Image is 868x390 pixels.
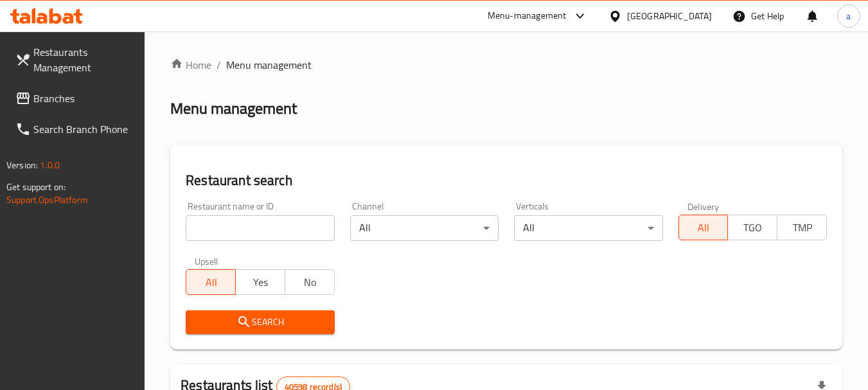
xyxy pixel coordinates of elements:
button: TMP [777,215,827,240]
span: Get support on: [6,179,66,195]
label: Delivery [687,202,720,211]
a: Restaurants Management [5,37,145,83]
a: Home [170,57,211,73]
button: Yes [235,269,285,295]
div: All [350,215,499,241]
span: Menu management [226,57,312,73]
label: Upsell [195,256,218,265]
span: Version: [6,157,38,173]
span: a [846,9,851,23]
span: TMP [783,218,822,237]
a: Branches [5,83,145,114]
span: Yes [241,273,280,292]
button: No [285,269,335,295]
div: Menu-management [488,8,567,24]
a: Search Branch Phone [5,114,145,145]
span: All [191,273,231,292]
button: TGO [727,215,777,240]
span: Search Branch Phone [33,121,135,137]
span: Branches [33,91,135,106]
li: / [217,57,221,73]
div: [GEOGRAPHIC_DATA] [627,9,712,23]
input: Search for restaurant name or ID.. [186,215,334,241]
nav: breadcrumb [170,57,842,73]
h2: Menu management [170,98,297,119]
button: Search [186,310,334,334]
button: All [186,269,236,295]
span: TGO [733,218,772,237]
span: No [290,273,330,292]
span: Restaurants Management [33,44,135,75]
a: Support.OpsPlatform [6,191,88,208]
span: Search [196,314,324,330]
h2: Restaurant search [186,171,827,190]
span: All [684,218,723,237]
button: All [678,215,729,240]
span: 1.0.0 [40,157,60,173]
div: All [514,215,662,241]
